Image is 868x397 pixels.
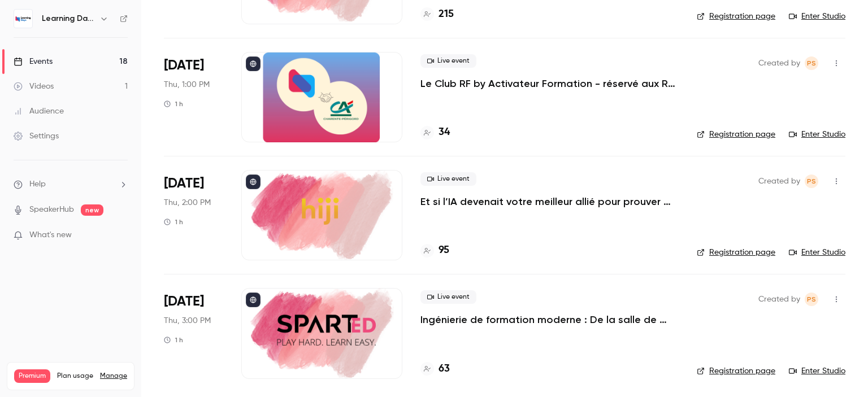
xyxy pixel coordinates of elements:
div: v 4.0.25 [32,18,55,27]
div: Mots-clés [141,67,173,74]
div: Oct 9 Thu, 2:00 PM (Europe/Paris) [164,170,223,260]
a: 63 [420,361,450,377]
span: Thu, 3:00 PM [164,315,211,326]
a: Manage [100,372,127,381]
span: Live event [420,290,476,304]
span: Thu, 2:00 PM [164,197,211,208]
div: Videos [14,81,54,92]
h4: 215 [439,7,454,22]
span: Thu, 1:00 PM [164,79,210,90]
a: 34 [420,125,450,140]
span: PS [807,174,816,188]
img: website_grey.svg [18,29,27,38]
a: Enter Studio [789,129,845,140]
a: Enter Studio [789,247,845,258]
span: [DATE] [164,56,204,75]
iframe: Noticeable Trigger [114,230,128,241]
span: [DATE] [164,174,204,193]
a: Enter Studio [789,11,845,22]
div: 1 h [164,217,183,226]
span: Plan usage [57,372,93,381]
span: Created by [758,56,800,70]
h4: 34 [439,125,450,140]
a: Ingénierie de formation moderne : De la salle de classe au flux de travail, concevoir pour l’usag... [420,313,679,326]
div: 1 h [164,99,183,108]
span: [DATE] [164,293,204,311]
a: Le Club RF by Activateur Formation - réservé aux RF - La formation, bien plus qu’un “smile sheet" ? [420,77,679,90]
h6: Learning Days [42,13,95,24]
span: Prad Selvarajah [805,174,818,188]
span: PS [807,56,816,70]
img: logo_orange.svg [18,18,27,27]
span: What's new [29,229,72,241]
a: 95 [420,243,449,258]
span: Created by [758,174,800,188]
a: SpeakerHub [29,204,74,216]
img: tab_domain_overview_orange.svg [46,66,55,75]
div: Oct 9 Thu, 3:00 PM (Europe/Paris) [164,288,223,378]
div: Settings [14,130,59,142]
li: help-dropdown-opener [14,178,128,190]
span: Prad Selvarajah [805,293,818,306]
div: Oct 9 Thu, 1:00 PM (Europe/Paris) [164,52,223,142]
a: Et si l’IA devenait votre meilleur allié pour prouver enfin l’impact de vos formations ? [420,195,679,208]
a: Enter Studio [789,365,845,377]
a: Registration page [697,365,775,377]
span: Created by [758,293,800,306]
img: tab_keywords_by_traffic_grey.svg [128,66,137,75]
span: Premium [14,369,50,383]
span: Live event [420,54,476,68]
div: Audience [14,106,64,117]
div: Events [14,56,53,67]
span: Prad Selvarajah [805,56,818,70]
div: Domaine: [DOMAIN_NAME] [29,29,128,38]
div: Domaine [58,67,87,74]
h4: 95 [439,243,449,258]
span: Live event [420,172,476,186]
span: Help [29,178,46,190]
a: 215 [420,7,454,22]
a: Registration page [697,11,775,22]
span: new [81,204,103,216]
span: PS [807,293,816,306]
img: Learning Days [14,10,32,28]
a: Registration page [697,129,775,140]
h4: 63 [439,361,450,377]
a: Registration page [697,247,775,258]
div: 1 h [164,335,183,344]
